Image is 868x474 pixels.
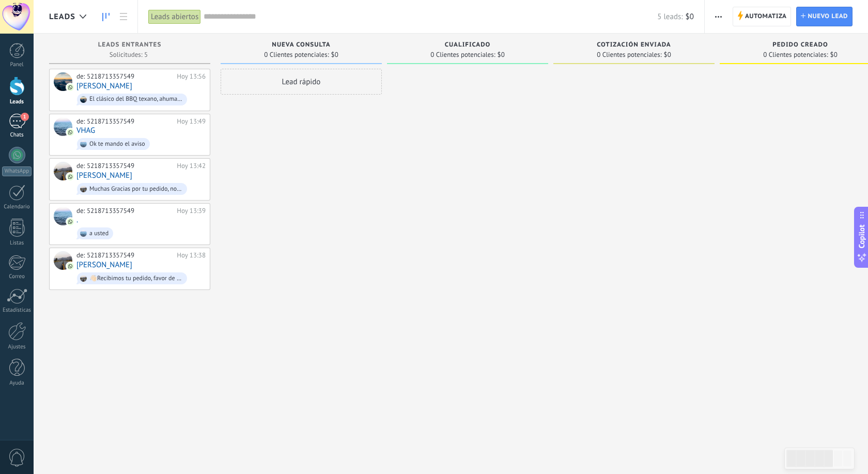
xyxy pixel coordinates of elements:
a: [PERSON_NAME] [76,171,132,180]
div: de: 5218713357549 [76,207,173,215]
span: Copilot [857,224,867,248]
div: Hoy 13:49 [177,117,206,126]
div: Hoy 13:42 [177,162,206,170]
div: Listas [2,240,32,247]
div: Leads [2,99,32,105]
a: [PERSON_NAME] [76,82,132,90]
div: a usted [89,230,109,237]
div: VHAG [54,117,72,136]
div: Panel [2,62,32,68]
div: Muchas Gracias por tu pedido, no olvides gurdarnos en tus contactos, así podrás recibir notificac... [89,186,182,193]
div: Ok te mando el aviso [89,141,145,148]
a: Lista [115,7,132,27]
img: com.amocrm.amocrmwa.svg [67,129,74,136]
div: . [54,207,72,225]
div: Cotización enviada [559,41,709,50]
div: WhatsApp [2,166,32,176]
div: Nueva consulta [226,41,377,50]
span: 0 Clientes potenciales: [763,52,828,58]
a: VHAG [76,126,95,135]
span: Nueva consulta [272,41,330,49]
span: Cotización enviada [597,41,671,49]
span: 1 [21,113,29,121]
span: 0 Clientes potenciales: [430,52,495,58]
span: $0 [664,52,671,58]
div: Lead rápido [221,69,382,95]
a: Automatiza [733,7,792,26]
span: 0 Clientes potenciales: [264,52,329,58]
div: Ajustes [2,344,32,350]
div: Chats [2,132,32,139]
div: Leads Entrantes [54,41,205,50]
div: Hoy 13:39 [177,207,206,215]
span: Nuevo lead [808,7,848,26]
div: Cualificado [392,41,543,50]
a: [PERSON_NAME] [76,261,132,269]
span: $0 [830,52,838,58]
span: $0 [686,12,694,22]
span: Leads Entrantes [98,41,162,49]
span: 5 leads: [657,12,683,22]
span: Automatiza [745,7,787,26]
div: Correo [2,273,32,280]
span: $0 [331,52,338,58]
div: de: 5218713357549 [76,117,173,126]
span: Solicitudes: 5 [110,52,148,58]
img: com.amocrm.amocrmwa.svg [67,84,74,91]
img: com.amocrm.amocrmwa.svg [67,173,74,180]
span: Pedido creado [772,41,828,49]
img: com.amocrm.amocrmwa.svg [67,263,74,270]
a: . [76,216,78,224]
div: Hoy 13:56 [177,72,206,81]
div: 👋🏻Recibimos tu pedido, favor de revisar que tus datos, fecha y hora del pedido sean correctos. 💳 ... [89,275,182,282]
div: de: 5218713357549 [76,162,173,170]
div: Ayuda [2,380,32,387]
div: El clásico del BBQ texano, ahumado por horas para lograr un sabor intenso y una suavidad incompar... [89,96,182,103]
div: Oscar Rivera [54,72,72,91]
span: Leads [49,12,75,22]
div: de: 5218713357549 [76,72,173,81]
div: Norma Soto [54,251,72,270]
span: Cualificado [445,41,491,49]
div: Cony Magallanes [54,162,72,180]
span: 0 Clientes potenciales: [597,52,661,58]
div: Calendario [2,204,32,210]
div: de: 5218713357549 [76,251,173,259]
img: com.amocrm.amocrmwa.svg [67,218,74,225]
div: Hoy 13:38 [177,251,206,259]
div: Leads abiertos [148,9,201,24]
a: Leads [97,7,115,27]
button: Más [711,7,726,26]
div: Estadísticas [2,307,32,314]
span: $0 [498,52,505,58]
a: Nuevo lead [796,7,853,26]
